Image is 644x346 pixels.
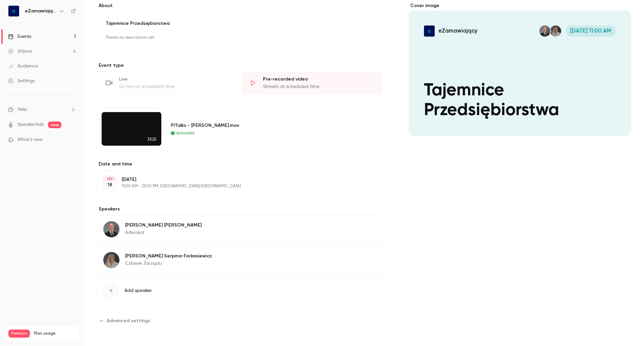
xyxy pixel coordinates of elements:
[17,121,44,128] a: SpeakerHub
[8,106,76,113] li: help-dropdown-opener
[263,76,374,83] div: Pre-recorded video
[8,78,35,84] div: Settings
[8,330,30,338] span: Premium
[145,136,159,143] span: 33:25
[119,76,230,83] div: Live
[409,2,631,9] label: Cover image
[125,222,202,229] p: [PERSON_NAME] [PERSON_NAME]
[97,315,154,326] button: Advanced settings
[125,260,212,267] p: Członek Zarządu
[97,277,382,304] button: Add speaker
[103,252,119,268] img: Anna Serpina-Forkasiewicz
[97,246,382,274] div: Anna Serpina-Forkasiewicz[PERSON_NAME] Serpina-ForkasiewiczCzłonek Zarządu
[171,122,366,129] div: PITalks - [PERSON_NAME].mov
[122,184,346,189] p: 11:00 AM - 12:00 PM, [GEOGRAPHIC_DATA]/[GEOGRAPHIC_DATA]
[8,63,38,69] div: Audience
[17,106,27,113] span: Help
[97,2,382,9] label: About
[125,253,212,259] p: [PERSON_NAME] Serpina-Forkasiewicz
[17,136,43,143] span: What's new
[124,287,152,294] span: Add speaker
[97,315,382,326] section: Advanced settings
[34,331,75,336] span: Plan usage
[97,206,382,212] label: Speakers
[119,83,230,90] div: Go live at scheduled time
[97,215,382,243] div: Bartosz Skowroński[PERSON_NAME] [PERSON_NAME]Adwokat
[106,32,374,43] p: There's no description yet
[97,71,238,94] div: LiveGo live at scheduled time
[263,83,374,90] div: Stream at scheduled time
[8,6,19,16] img: eZamawiający
[241,71,382,94] div: Pre-recorded videoStream at scheduled time
[25,8,56,14] h6: eZamawiający
[107,182,112,188] p: 18
[106,20,374,27] p: Tajemnice Przedsiębiorstwa
[97,62,382,69] p: Event type
[107,317,150,324] span: Advanced settings
[8,33,31,40] div: Events
[103,221,119,237] img: Bartosz Skowroński
[409,2,631,136] section: Cover image
[48,121,61,128] span: new
[122,176,346,183] p: [DATE]
[104,177,116,181] div: SEP
[175,130,195,136] span: Uploaded
[97,161,382,167] label: Date and time
[125,229,202,236] p: Adwokat
[68,137,76,143] iframe: Noticeable Trigger
[8,48,32,55] div: Videos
